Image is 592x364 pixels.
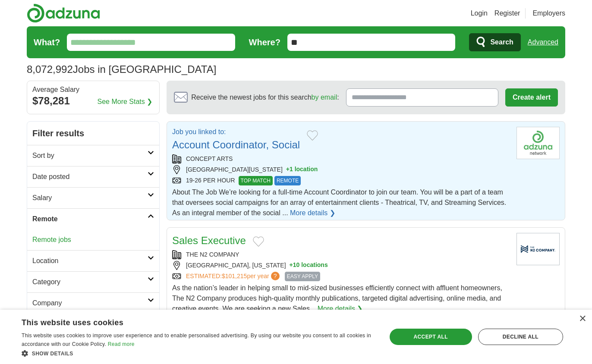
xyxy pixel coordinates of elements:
h2: Salary [32,193,148,203]
span: EASY APPLY [285,272,320,281]
div: Show details [22,349,375,358]
span: About The Job We’re looking for a full-time Account Coordinator to join our team. You will be a p... [172,188,506,217]
a: Read more, opens a new window [108,341,135,347]
span: + [290,261,293,270]
h2: Sort by [32,151,148,161]
p: Job you linked to: [172,127,300,137]
a: Location [27,250,159,271]
a: Remote [27,208,159,229]
label: Where? [249,36,280,49]
label: What? [34,36,60,49]
div: THE N2 COMPANY [172,250,510,259]
div: [GEOGRAPHIC_DATA][US_STATE] [172,165,510,174]
h2: Company [32,298,148,308]
h2: Category [32,277,148,287]
div: Close [579,316,586,322]
h2: Filter results [27,122,159,145]
a: See More Stats ❯ [98,97,153,107]
button: Add to favorite jobs [307,130,318,141]
a: by email [312,94,337,101]
a: Login [471,8,488,19]
span: TOP MATCH [239,176,273,185]
button: Search [469,33,520,51]
span: Receive the newest jobs for this search : [191,92,339,103]
a: Company [27,292,159,314]
a: More details ❯ [290,208,335,218]
a: Sort by [27,145,159,166]
span: This website uses cookies to improve user experience and to enable personalised advertising. By u... [22,333,371,347]
h1: Jobs in [GEOGRAPHIC_DATA] [27,63,216,75]
a: Salary [27,187,159,208]
a: More details ❯ [318,304,363,314]
button: +10 locations [290,261,328,270]
span: As the nation’s leader in helping small to mid-sized businesses efficiently connect with affluent... [172,284,502,312]
span: + [286,165,290,174]
img: Company logo [516,127,560,159]
div: Decline all [478,329,563,345]
span: Search [490,34,513,51]
a: Date posted [27,166,159,187]
span: ? [271,272,280,280]
h2: Date posted [32,172,148,182]
div: [GEOGRAPHIC_DATA], [US_STATE] [172,261,510,270]
div: Average Salary [32,86,154,93]
div: Accept all [390,329,472,345]
h2: Remote [32,214,148,224]
img: Adzuna logo [27,3,100,23]
span: Show details [32,351,73,357]
button: Add to favorite jobs [253,236,264,247]
h2: Location [32,256,148,266]
div: $78,281 [32,93,154,109]
a: Category [27,271,159,292]
a: Account Coordinator, Social [172,139,300,151]
div: 19-26 PER HOUR [172,176,510,185]
div: This website uses cookies [22,315,354,328]
button: +1 location [286,165,318,174]
div: CONCEPT ARTS [172,154,510,163]
img: Company logo [516,233,560,265]
span: REMOTE [274,176,301,185]
a: Register [494,8,520,19]
a: Employers [532,8,565,19]
a: Remote jobs [32,236,71,243]
span: $101,215 [222,273,247,279]
button: Create alert [505,88,558,107]
span: 8,072,992 [27,62,73,77]
a: Sales Executive [172,235,246,246]
a: ESTIMATED:$101,215per year? [186,272,281,281]
a: Advanced [528,34,558,51]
